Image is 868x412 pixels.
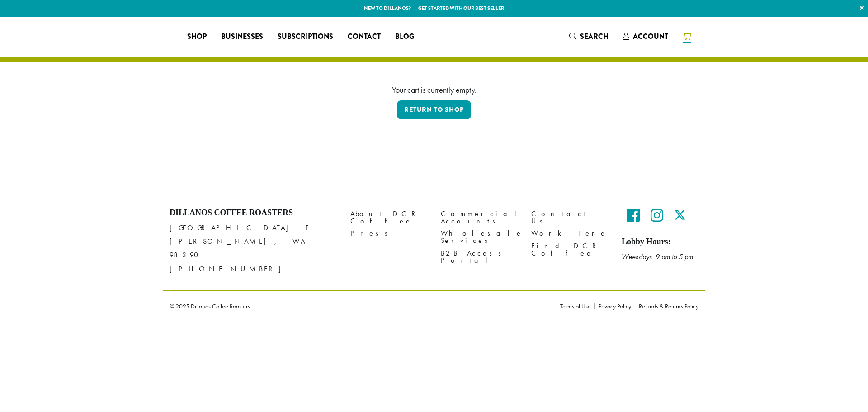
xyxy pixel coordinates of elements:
[531,227,608,240] a: Work Here
[622,252,693,261] em: Weekdays 9 am to 5 pm
[531,208,608,227] a: Contact Us
[170,221,337,275] p: [GEOGRAPHIC_DATA] E [PERSON_NAME], WA 98390 [PHONE_NUMBER]
[350,227,427,240] a: Press
[350,208,427,227] a: About DCR Coffee
[594,303,635,309] a: Privacy Policy
[441,247,518,266] a: B2B Access Portal
[176,84,692,96] div: Your cart is currently empty.
[622,237,698,247] h5: Lobby Hours:
[395,31,414,43] span: Blog
[635,303,698,309] a: Refunds & Returns Policy
[187,31,207,43] span: Shop
[560,303,594,309] a: Terms of Use
[180,29,214,44] a: Shop
[221,31,263,43] span: Businesses
[278,31,333,43] span: Subscriptions
[441,208,518,227] a: Commercial Accounts
[633,31,668,42] span: Account
[397,100,471,119] a: Return to shop
[170,303,547,309] p: © 2025 Dillanos Coffee Roasters.
[170,208,337,218] h4: Dillanos Coffee Roasters
[580,31,609,42] span: Search
[531,240,608,259] a: Find DCR Coffee
[348,31,381,43] span: Contact
[418,5,504,12] a: Get started with our best seller
[441,227,518,247] a: Wholesale Services
[562,29,616,44] a: Search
